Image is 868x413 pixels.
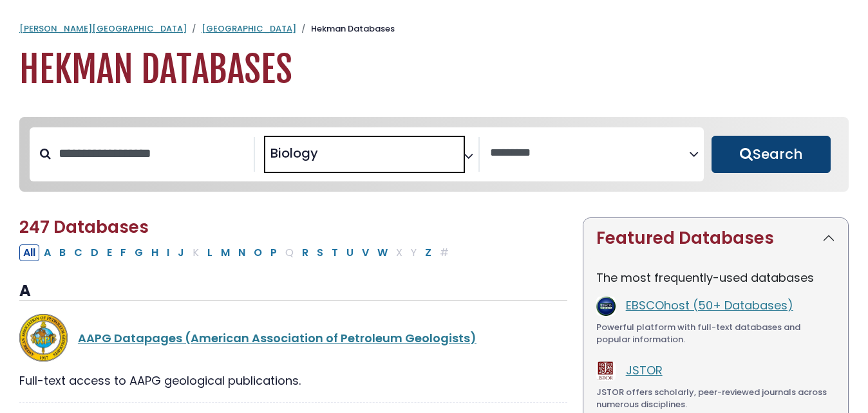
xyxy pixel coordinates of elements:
[296,23,395,35] li: Hekman Databases
[19,48,849,91] h1: Hekman Databases
[51,143,254,164] input: Search database by title or keyword
[313,244,327,261] button: Filter Results S
[421,244,435,261] button: Filter Results Z
[343,244,357,261] button: Filter Results U
[358,244,373,261] button: Filter Results V
[490,147,689,160] textarea: Search
[19,23,187,35] a: [PERSON_NAME][GEOGRAPHIC_DATA]
[373,244,392,261] button: Filter Results W
[78,330,476,346] a: AAPG Datapages (American Association of Petroleum Geologists)
[163,244,173,261] button: Filter Results I
[596,386,835,411] div: JSTOR offers scholarly, peer-reviewed journals across numerous disciplines.
[265,143,318,163] li: Biology
[202,23,296,35] a: [GEOGRAPHIC_DATA]
[267,244,281,261] button: Filter Results P
[626,362,663,378] a: JSTOR
[626,297,793,313] a: EBSCOhost (50+ Databases)
[19,372,567,389] div: Full-text access to AAPG geological publications.
[328,244,342,261] button: Filter Results T
[19,282,567,301] h3: A
[596,269,835,286] p: The most frequently-used databases
[217,244,234,261] button: Filter Results M
[321,151,330,164] textarea: Search
[712,136,831,173] button: Submit for Search Results
[131,244,147,261] button: Filter Results G
[55,244,70,261] button: Filter Results B
[234,244,249,261] button: Filter Results N
[250,244,266,261] button: Filter Results O
[583,218,848,259] button: Featured Databases
[270,143,318,163] span: Biology
[19,216,149,239] span: 247 Databases
[19,244,39,261] button: All
[298,244,312,261] button: Filter Results R
[596,321,835,346] div: Powerful platform with full-text databases and popular information.
[174,244,188,261] button: Filter Results J
[40,244,55,261] button: Filter Results A
[70,244,86,261] button: Filter Results C
[203,244,216,261] button: Filter Results L
[117,244,130,261] button: Filter Results F
[103,244,116,261] button: Filter Results E
[19,23,849,35] nav: breadcrumb
[147,244,162,261] button: Filter Results H
[19,117,849,192] nav: Search filters
[19,244,454,260] div: Alpha-list to filter by first letter of database name
[87,244,102,261] button: Filter Results D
